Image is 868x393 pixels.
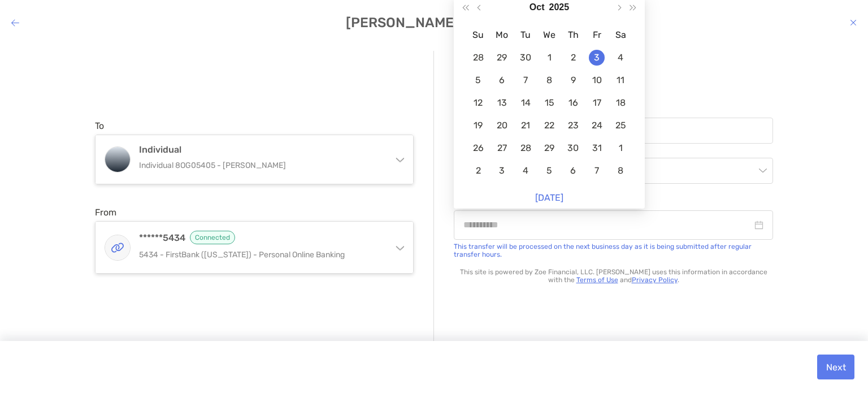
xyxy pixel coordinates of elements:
[613,140,628,156] div: 1
[537,114,561,137] td: 2025-10-22
[576,276,618,284] a: Terms of Use
[541,163,557,179] div: 5
[466,69,490,92] td: 2025-10-05
[589,72,605,88] div: 10
[514,69,537,92] td: 2025-10-07
[518,140,533,156] div: 28
[585,114,609,137] td: 2025-10-24
[494,72,510,88] div: 6
[565,163,581,179] div: 6
[518,118,533,133] div: 21
[490,92,514,114] td: 2025-10-13
[95,120,104,131] label: To
[585,159,609,182] td: 2025-11-07
[537,92,561,114] td: 2025-10-15
[95,207,116,218] label: From
[613,72,628,88] div: 11
[613,163,628,179] div: 8
[585,46,609,69] td: 2025-10-03
[589,118,605,133] div: 24
[190,231,235,244] span: Connected
[537,24,561,46] th: We
[494,163,510,179] div: 3
[609,24,632,46] th: Sa
[518,50,533,66] div: 30
[514,46,537,69] td: 2025-09-30
[589,163,605,179] div: 7
[454,268,773,284] p: This site is powered by Zoe Financial, LLC. [PERSON_NAME] uses this information in accordance wit...
[613,50,628,66] div: 4
[537,69,561,92] td: 2025-10-08
[470,95,486,111] div: 12
[139,144,383,155] h4: Individual
[589,50,605,66] div: 3
[518,72,533,88] div: 7
[518,163,533,179] div: 4
[613,118,628,133] div: 25
[490,114,514,137] td: 2025-10-20
[541,50,557,66] div: 1
[514,137,537,159] td: 2025-10-28
[589,140,605,156] div: 31
[470,140,486,156] div: 26
[466,92,490,114] td: 2025-10-12
[466,159,490,182] td: 2025-11-02
[585,92,609,114] td: 2025-10-17
[514,114,537,137] td: 2025-10-21
[817,355,854,379] button: Next
[470,50,486,66] div: 28
[609,46,632,69] td: 2025-10-04
[466,46,490,69] td: 2025-09-28
[585,137,609,159] td: 2025-10-31
[613,95,628,111] div: 18
[514,24,537,46] th: Tu
[541,118,557,133] div: 22
[565,118,581,133] div: 23
[609,137,632,159] td: 2025-11-01
[454,243,773,258] div: This transfer will be processed on the next business day as it is being submitted after regular t...
[541,72,557,88] div: 8
[609,114,632,137] td: 2025-10-25
[585,69,609,92] td: 2025-10-10
[518,95,533,111] div: 14
[609,69,632,92] td: 2025-10-11
[589,95,605,111] div: 17
[494,118,510,133] div: 20
[541,95,557,111] div: 15
[561,24,585,46] th: Th
[561,137,585,159] td: 2025-10-30
[537,46,561,69] td: 2025-10-01
[466,24,490,46] th: Su
[561,69,585,92] td: 2025-10-09
[470,118,486,133] div: 19
[537,137,561,159] td: 2025-10-29
[470,163,486,179] div: 2
[561,46,585,69] td: 2025-10-02
[490,24,514,46] th: Mo
[494,140,510,156] div: 27
[537,159,561,182] td: 2025-11-05
[565,95,581,111] div: 16
[585,24,609,46] th: Fr
[490,46,514,69] td: 2025-09-29
[490,159,514,182] td: 2025-11-03
[466,137,490,159] td: 2025-10-26
[565,140,581,156] div: 30
[565,72,581,88] div: 9
[470,72,486,88] div: 5
[565,50,581,66] div: 2
[609,159,632,182] td: 2025-11-08
[514,159,537,182] td: 2025-11-04
[561,92,585,114] td: 2025-10-16
[541,140,557,156] div: 29
[490,69,514,92] td: 2025-10-06
[535,192,563,203] a: [DATE]
[494,50,510,66] div: 29
[105,147,130,172] img: Individual
[561,114,585,137] td: 2025-10-23
[139,248,383,262] p: 5434 - FirstBank ([US_STATE]) - Personal Online Banking
[494,95,510,111] div: 13
[139,158,383,172] p: Individual 8OG05405 - [PERSON_NAME]
[632,276,678,284] a: Privacy Policy
[609,92,632,114] td: 2025-10-18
